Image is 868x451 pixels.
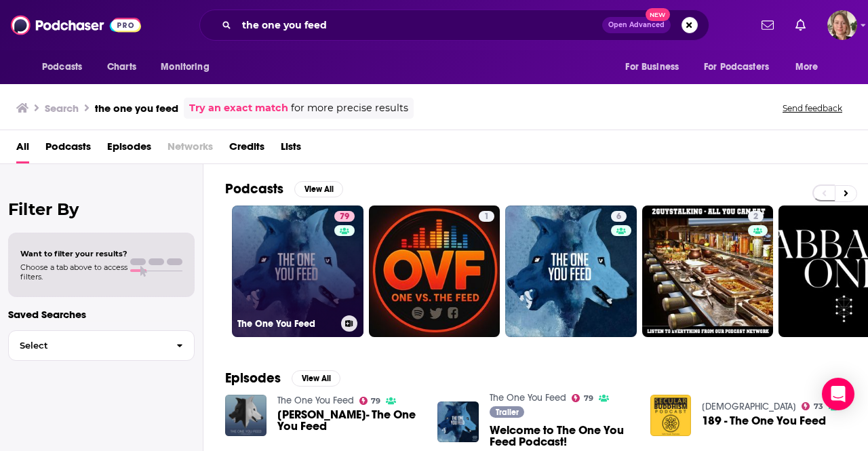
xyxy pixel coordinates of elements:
h2: Filter By [8,199,195,219]
span: More [795,58,818,77]
img: 189 - The One You Feed [650,395,692,436]
a: 79 [359,397,381,405]
button: open menu [616,54,696,80]
a: Lists [281,136,301,163]
a: Podcasts [45,136,91,163]
span: 79 [584,395,593,401]
h3: the one you feed [95,102,178,115]
button: Show profile menu [827,10,857,40]
a: Try an exact match [189,100,288,116]
a: All [16,136,29,163]
a: 1 [479,211,494,222]
a: Show notifications dropdown [756,14,779,37]
span: [PERSON_NAME]- The One You Feed [277,409,422,432]
span: For Podcasters [704,58,769,77]
span: 1 [484,210,489,224]
span: Want to filter your results? [20,249,127,258]
img: User Profile [827,10,857,40]
p: Saved Searches [8,308,195,321]
a: 6 [505,205,637,337]
a: PodcastsView All [225,180,343,197]
span: New [646,8,670,21]
span: 79 [340,210,349,224]
h2: Episodes [225,370,281,387]
a: 2 [748,211,764,222]
a: Credits [229,136,264,163]
span: for more precise results [291,100,408,116]
button: open menu [151,54,226,80]
span: Open Advanced [608,22,665,28]
img: Lodro Rinzler- The One You Feed [225,395,267,436]
a: 79 [334,211,355,222]
span: Charts [107,58,136,77]
span: Networks [167,136,213,163]
span: 73 [814,404,823,410]
a: 79The One You Feed [232,205,363,337]
span: 6 [616,210,621,224]
a: 73 [802,402,823,410]
span: Monitoring [161,58,209,77]
a: 1 [369,205,500,337]
span: Choose a tab above to access filters. [20,262,127,281]
a: Secular Buddhism [702,401,796,412]
span: Select [9,341,165,350]
h3: Search [45,102,79,115]
a: EpisodesView All [225,370,340,387]
button: Select [8,330,195,361]
img: Podchaser - Follow, Share and Rate Podcasts [11,12,141,38]
a: Episodes [107,136,151,163]
a: Welcome to The One You Feed Podcast! [490,425,634,448]
span: Logged in as AriFortierPr [827,10,857,40]
span: 79 [371,398,380,404]
div: Search podcasts, credits, & more... [199,9,709,41]
span: Trailer [496,408,519,416]
img: Welcome to The One You Feed Podcast! [437,401,479,443]
button: Send feedback [778,102,846,114]
h3: The One You Feed [237,318,336,330]
a: Lodro Rinzler- The One You Feed [277,409,422,432]
button: open menu [786,54,835,80]
button: open menu [33,54,100,80]
button: Open AdvancedNew [602,17,671,33]
input: Search podcasts, credits, & more... [237,14,602,36]
span: For Business [625,58,679,77]
button: open menu [695,54,789,80]
a: 6 [611,211,627,222]
a: Charts [98,54,144,80]
a: The One You Feed [277,395,354,406]
a: 2 [642,205,774,337]
div: Open Intercom Messenger [822,378,854,410]
button: View All [292,370,340,387]
a: 189 - The One You Feed [702,415,826,427]
h2: Podcasts [225,180,283,197]
button: View All [294,181,343,197]
a: The One You Feed [490,392,566,404]
a: 79 [572,394,593,402]
a: Show notifications dropdown [790,14,811,37]
span: 2 [753,210,758,224]
span: Podcasts [42,58,82,77]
